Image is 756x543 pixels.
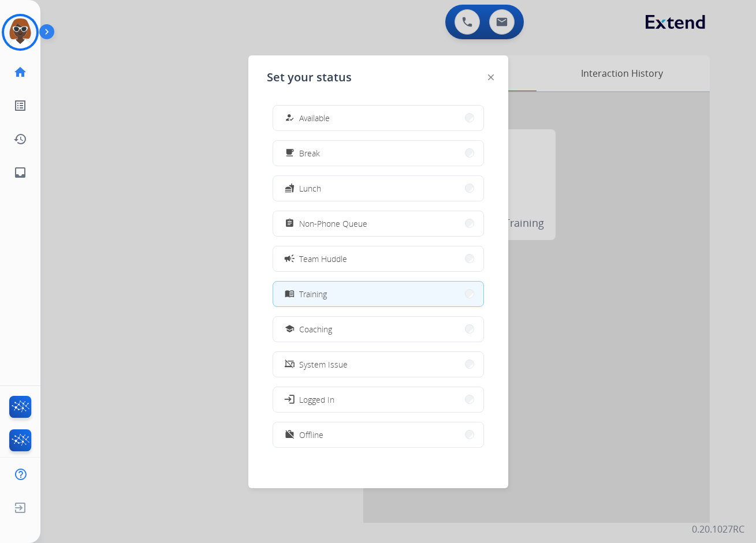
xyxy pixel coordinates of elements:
[692,522,744,536] p: 0.20.1027RC
[273,211,483,236] button: Non-Phone Queue
[273,246,483,271] button: Team Huddle
[284,430,294,440] mat-icon: work_off
[299,182,321,194] span: Lunch
[299,218,367,230] span: Non-Phone Queue
[299,429,323,441] span: Offline
[273,106,483,130] button: Available
[299,358,348,370] span: System Issue
[13,166,27,179] mat-icon: inbox
[299,147,320,159] span: Break
[299,323,332,335] span: Coaching
[284,113,294,123] mat-icon: how_to_reg
[13,65,27,79] mat-icon: home
[273,317,483,342] button: Coaching
[283,253,295,264] mat-icon: campaign
[4,16,36,48] img: avatar
[284,219,294,229] mat-icon: assignment
[13,132,27,146] mat-icon: history
[13,99,27,113] mat-icon: list_alt
[273,352,483,377] button: System Issue
[273,282,483,306] button: Training
[284,289,294,299] mat-icon: menu_book
[273,422,483,447] button: Offline
[299,253,347,265] span: Team Huddle
[273,387,483,412] button: Logged In
[299,288,327,300] span: Training
[273,141,483,166] button: Break
[284,324,294,334] mat-icon: school
[284,148,294,158] mat-icon: free_breakfast
[284,184,294,193] mat-icon: fastfood
[488,74,494,80] img: close-button
[267,69,352,85] span: Set your status
[299,112,330,124] span: Available
[299,394,334,406] span: Logged In
[273,176,483,201] button: Lunch
[283,394,295,405] mat-icon: login
[284,359,294,369] mat-icon: phonelink_off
